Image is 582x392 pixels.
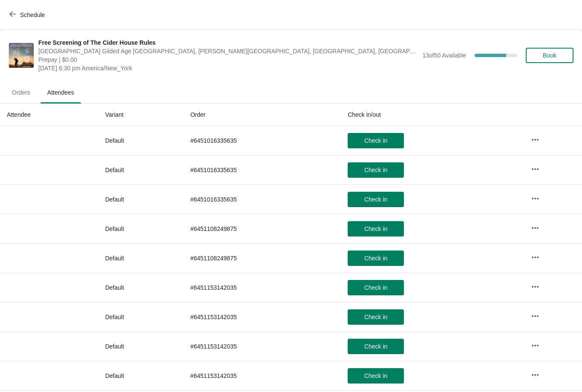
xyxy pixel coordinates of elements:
td: Default [98,184,184,214]
td: Default [98,273,184,302]
span: Book [543,52,556,59]
span: Check in [364,372,387,379]
button: Check in [348,280,404,295]
td: Default [98,361,184,390]
td: Default [98,302,184,331]
span: Orders [5,85,37,100]
button: Check in [348,133,404,148]
span: Check in [364,343,387,350]
button: Check in [348,221,404,236]
td: # 6451108249875 [184,243,341,273]
td: Default [98,243,184,273]
span: [DATE] 6:30 pm America/New_York [38,64,418,72]
span: Check in [364,196,387,203]
th: Order [184,104,341,126]
th: Check in/out [341,104,524,126]
span: Schedule [20,12,45,18]
span: Check in [364,314,387,320]
td: # 6451016335635 [184,155,341,184]
button: Check in [348,192,404,207]
td: # 6451016335635 [184,184,341,214]
button: Check in [348,339,404,354]
span: Attendees [40,85,81,100]
span: 13 of 50 Available [422,52,466,59]
td: # 6451153142035 [184,331,341,361]
img: Free Screening of The Cider House Rules [9,43,34,68]
button: Book [526,48,573,63]
td: Default [98,331,184,361]
td: Default [98,214,184,243]
span: Check in [364,255,387,262]
th: Variant [98,104,184,126]
button: Check in [348,309,404,325]
button: Schedule [4,7,52,23]
td: Default [98,126,184,155]
td: # 6451108249875 [184,214,341,243]
span: Check in [364,225,387,232]
button: Check in [348,368,404,383]
td: # 6451153142035 [184,273,341,302]
span: Check in [364,284,387,291]
td: Default [98,155,184,184]
span: Check in [364,137,387,144]
span: Check in [364,167,387,173]
td: # 6451016335635 [184,126,341,155]
span: Free Screening of The Cider House Rules [38,38,418,47]
td: # 6451153142035 [184,302,341,331]
button: Check in [348,251,404,266]
button: Check in [348,162,404,178]
td: # 6451153142035 [184,361,341,390]
span: [GEOGRAPHIC_DATA] Gilded Age [GEOGRAPHIC_DATA], [PERSON_NAME][GEOGRAPHIC_DATA], [GEOGRAPHIC_DATA]... [38,47,418,55]
span: Prepay | $0.00 [38,55,418,64]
